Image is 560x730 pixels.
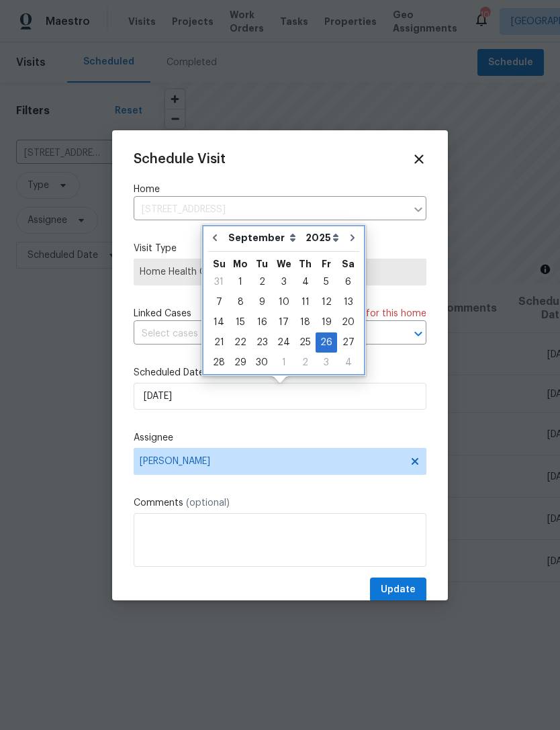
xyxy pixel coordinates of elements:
div: 10 [273,293,295,312]
div: 3 [273,273,295,291]
div: Wed Sep 24 2025 [273,332,295,353]
div: Sun Aug 31 2025 [208,272,230,292]
div: 13 [337,293,359,312]
div: Fri Sep 26 2025 [316,332,337,353]
abbr: Monday [233,259,248,269]
div: Tue Sep 23 2025 [251,332,273,353]
div: 7 [208,293,230,312]
span: Home Health Checkup [140,265,420,279]
div: 2 [295,353,316,372]
div: 26 [316,333,337,352]
div: 18 [295,313,316,332]
abbr: Sunday [213,259,226,269]
div: 2 [251,273,273,291]
div: Wed Sep 10 2025 [273,292,295,312]
div: Thu Sep 25 2025 [295,332,316,353]
button: Update [370,578,426,602]
div: Fri Sep 05 2025 [316,272,337,292]
select: Month [225,228,302,248]
div: 30 [251,353,273,372]
div: 11 [295,293,316,312]
div: 14 [208,313,230,332]
div: Thu Sep 04 2025 [295,272,316,292]
div: 21 [208,333,230,352]
div: 27 [337,333,359,352]
div: Tue Sep 09 2025 [251,292,273,312]
abbr: Friday [322,259,331,269]
div: Sat Sep 06 2025 [337,272,359,292]
span: Schedule Visit [134,152,226,166]
input: Enter in an address [134,199,406,220]
div: 6 [337,273,359,291]
button: Open [409,324,428,343]
div: 22 [230,333,251,352]
span: Update [381,582,416,598]
div: Sat Sep 20 2025 [337,312,359,332]
div: Fri Sep 12 2025 [316,292,337,312]
div: Thu Oct 02 2025 [295,353,316,373]
abbr: Wednesday [277,259,291,269]
div: Mon Sep 08 2025 [230,292,251,312]
input: M/D/YYYY [134,383,426,410]
div: Thu Sep 11 2025 [295,292,316,312]
label: Home [134,183,426,196]
abbr: Saturday [342,259,355,269]
div: 15 [230,313,251,332]
div: 17 [273,313,295,332]
input: Select cases [134,324,389,345]
div: Mon Sep 15 2025 [230,312,251,332]
button: Go to next month [342,224,363,251]
div: Thu Sep 18 2025 [295,312,316,332]
div: Mon Sep 01 2025 [230,272,251,292]
div: 19 [316,313,337,332]
div: 24 [273,333,295,352]
div: Sun Sep 14 2025 [208,312,230,332]
div: Sun Sep 28 2025 [208,353,230,373]
span: Close [412,152,426,167]
button: Go to previous month [205,224,225,251]
label: Assignee [134,431,426,445]
div: Mon Sep 29 2025 [230,353,251,373]
div: 16 [251,313,273,332]
label: Comments [134,496,426,510]
select: Year [302,228,342,248]
div: 8 [230,293,251,312]
div: Sat Oct 04 2025 [337,353,359,373]
div: 5 [316,273,337,291]
div: Tue Sep 02 2025 [251,272,273,292]
div: Sun Sep 07 2025 [208,292,230,312]
div: Sat Sep 27 2025 [337,332,359,353]
div: 9 [251,293,273,312]
div: Tue Sep 16 2025 [251,312,273,332]
div: 3 [316,353,337,372]
div: Fri Sep 19 2025 [316,312,337,332]
abbr: Tuesday [256,259,268,269]
div: Wed Sep 17 2025 [273,312,295,332]
div: 29 [230,353,251,372]
div: 1 [230,273,251,291]
div: Sun Sep 21 2025 [208,332,230,353]
label: Visit Type [134,242,426,255]
div: 4 [337,353,359,372]
div: 25 [295,333,316,352]
div: Wed Oct 01 2025 [273,353,295,373]
div: 23 [251,333,273,352]
div: 12 [316,293,337,312]
div: Wed Sep 03 2025 [273,272,295,292]
span: (optional) [186,498,230,508]
div: 20 [337,313,359,332]
div: Tue Sep 30 2025 [251,353,273,373]
label: Scheduled Date [134,366,426,379]
div: 31 [208,273,230,291]
span: [PERSON_NAME] [140,456,403,467]
span: Linked Cases [134,307,191,320]
abbr: Thursday [299,259,312,269]
div: 4 [295,273,316,291]
div: Mon Sep 22 2025 [230,332,251,353]
div: Sat Sep 13 2025 [337,292,359,312]
div: 28 [208,353,230,372]
div: 1 [273,353,295,372]
div: Fri Oct 03 2025 [316,353,337,373]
